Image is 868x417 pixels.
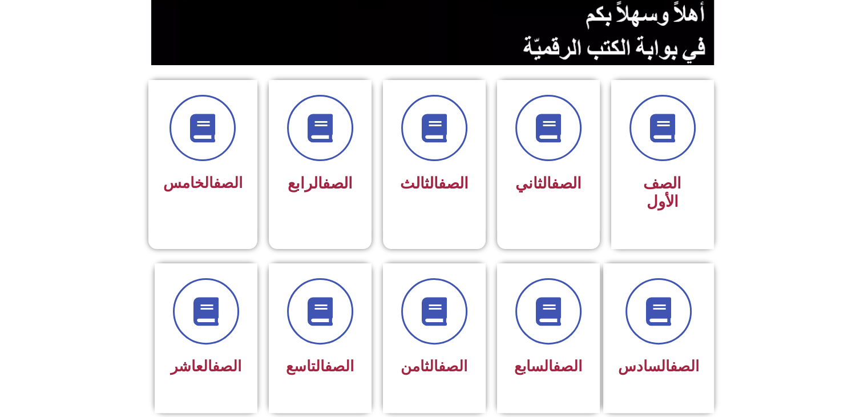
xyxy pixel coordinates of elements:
[643,174,681,211] span: الصف الأول
[670,358,699,375] a: الصف
[212,358,241,375] a: الصف
[400,174,469,193] span: الثالث
[288,174,353,193] span: الرابع
[618,358,699,375] span: السادس
[551,174,582,193] a: الصف
[401,358,467,375] span: الثامن
[213,174,243,191] a: الصف
[438,358,467,375] a: الصف
[325,358,354,375] a: الصف
[171,358,241,375] span: العاشر
[163,174,243,191] span: الخامس
[553,358,582,375] a: الصف
[286,358,354,375] span: التاسع
[515,174,582,193] span: الثاني
[514,358,582,375] span: السابع
[438,174,469,193] a: الصف
[322,174,353,193] a: الصف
